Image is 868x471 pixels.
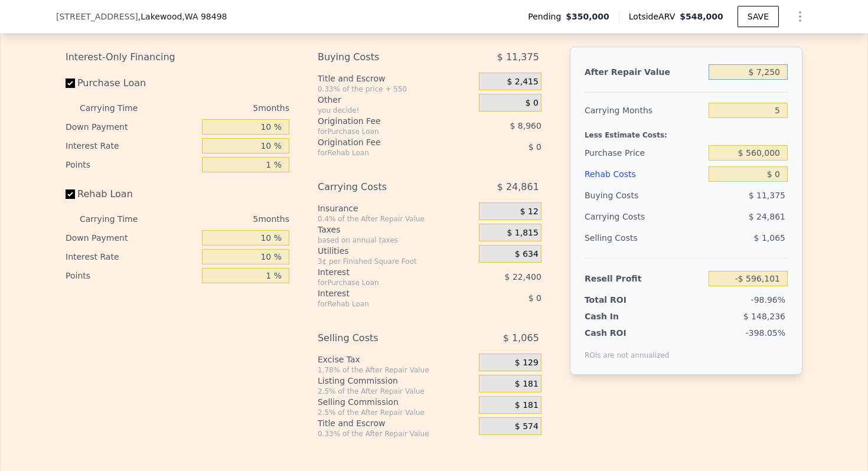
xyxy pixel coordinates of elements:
[318,148,449,158] div: for Rehab Loan
[318,214,474,224] div: 0.4% of the After Repair Value
[318,245,474,257] div: Utilities
[80,99,156,117] div: Carrying Time
[585,294,658,306] div: Total ROI
[56,11,138,22] span: [STREET_ADDRESS]
[585,227,704,248] div: Selling Costs
[528,293,541,303] span: $ 0
[515,358,539,368] span: $ 129
[680,12,723,21] span: $548,000
[318,136,449,148] div: Origination Fee
[318,73,474,84] div: Title and Escrow
[585,61,704,83] div: After Repair Value
[318,387,474,396] div: 2.5% of the After Repair Value
[318,299,449,309] div: for Rehab Loan
[318,84,474,94] div: 0.33% of the price + 550
[318,257,474,266] div: 3¢ per Finished Square Foot
[318,47,449,68] div: Buying Costs
[66,266,197,285] div: Points
[318,396,474,408] div: Selling Commission
[585,339,670,360] div: ROIs are not annualized
[503,328,539,349] span: $ 1,065
[66,47,289,68] div: Interest-Only Financing
[66,228,197,247] div: Down Payment
[182,12,227,21] span: , WA 98498
[515,421,539,432] span: $ 574
[318,278,449,287] div: for Purchase Loan
[66,117,197,136] div: Down Payment
[754,233,785,243] span: $ 1,065
[318,354,474,365] div: Excise Tax
[749,212,785,221] span: $ 24,861
[318,365,474,375] div: 1.78% of the After Repair Value
[318,328,449,349] div: Selling Costs
[161,99,289,117] div: 5 months
[629,11,680,22] span: Lotside ARV
[318,408,474,417] div: 2.5% of the After Repair Value
[515,249,539,260] span: $ 634
[507,228,538,238] span: $ 1,815
[66,73,197,94] label: Purchase Loan
[743,312,785,321] span: $ 148,236
[585,310,658,322] div: Cash In
[318,94,474,106] div: Other
[585,185,704,206] div: Buying Costs
[318,429,474,439] div: 0.33% of the After Repair Value
[520,207,539,217] span: $ 12
[585,206,658,227] div: Carrying Costs
[66,78,75,88] input: Purchase Loan
[318,176,449,198] div: Carrying Costs
[66,189,75,199] input: Rehab Loan
[507,77,538,87] span: $ 2,415
[318,235,474,245] div: based on annual taxes
[318,287,449,299] div: Interest
[788,5,812,28] button: Show Options
[161,210,289,228] div: 5 months
[746,328,785,338] span: -398.05%
[66,155,197,174] div: Points
[510,121,541,130] span: $ 8,960
[585,268,704,289] div: Resell Profit
[318,224,474,235] div: Taxes
[497,176,539,198] span: $ 24,861
[749,191,785,200] span: $ 11,375
[80,210,156,228] div: Carrying Time
[66,136,197,155] div: Interest Rate
[318,202,474,214] div: Insurance
[318,115,449,127] div: Origination Fee
[318,417,474,429] div: Title and Escrow
[585,100,704,121] div: Carrying Months
[515,379,539,390] span: $ 181
[318,127,449,136] div: for Purchase Loan
[585,163,704,185] div: Rehab Costs
[751,295,785,305] span: -98.96%
[585,121,788,142] div: Less Estimate Costs:
[66,184,197,205] label: Rehab Loan
[138,11,227,22] span: , Lakewood
[738,6,779,27] button: SAVE
[585,142,704,163] div: Purchase Price
[497,47,539,68] span: $ 11,375
[318,375,474,387] div: Listing Commission
[528,11,566,22] span: Pending
[66,247,197,266] div: Interest Rate
[505,272,541,282] span: $ 22,400
[318,106,474,115] div: you decide!
[515,400,539,411] span: $ 181
[585,327,670,339] div: Cash ROI
[526,98,539,109] span: $ 0
[528,142,541,152] span: $ 0
[318,266,449,278] div: Interest
[566,11,609,22] span: $350,000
